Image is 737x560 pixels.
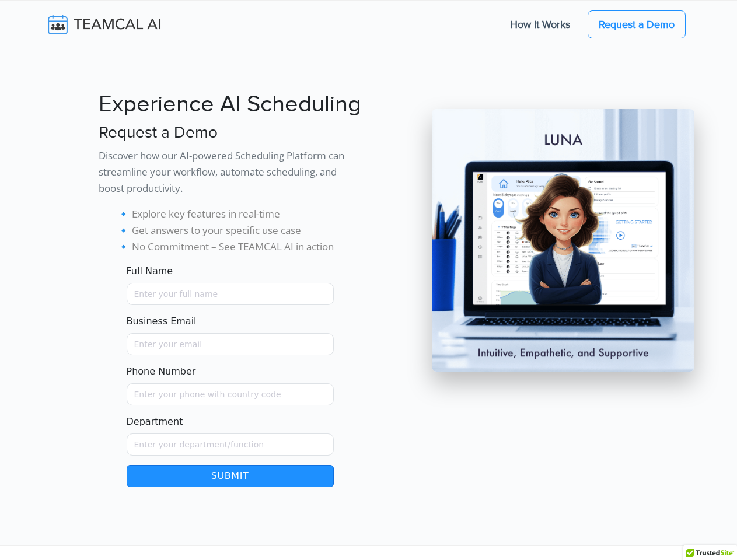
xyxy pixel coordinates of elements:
li: 🔹 Get answers to your specific use case [117,222,362,239]
li: 🔹 Explore key features in real-time [117,206,362,222]
h3: Request a Demo [99,123,362,143]
label: Department [127,415,183,429]
input: Enter your email [127,333,334,355]
li: 🔹 No Commitment – See TEAMCAL AI in action [117,239,362,255]
input: Enter your phone with country code [127,383,334,405]
label: Full Name [127,264,173,278]
h1: Experience AI Scheduling [99,90,362,118]
img: pic [432,109,694,372]
p: Discover how our AI-powered Scheduling Platform can streamline your workflow, automate scheduling... [99,148,362,197]
button: Submit [127,465,334,487]
a: Request a Demo [588,10,686,38]
label: Phone Number [127,365,196,379]
label: Business Email [127,314,197,328]
input: Enter your department/function [127,433,334,456]
a: How It Works [498,12,582,37]
input: Name must only contain letters and spaces [127,283,334,305]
